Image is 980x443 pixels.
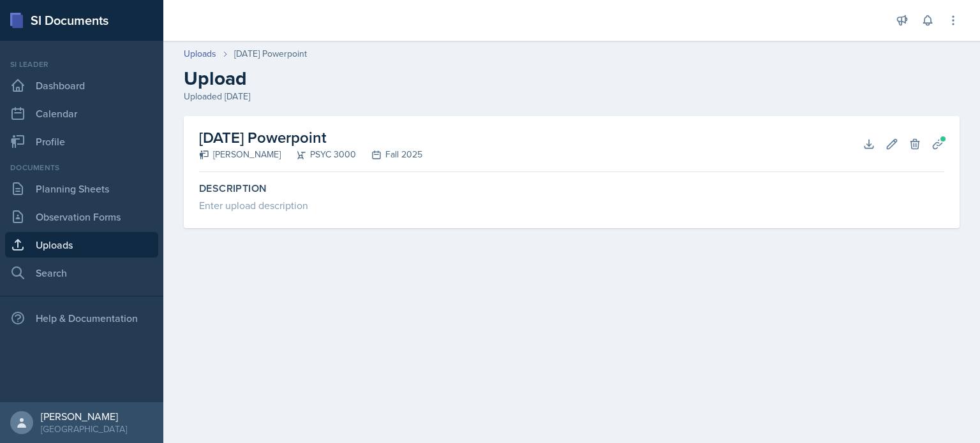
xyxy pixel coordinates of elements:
div: Uploaded [DATE] [184,90,960,103]
div: Help & Documentation [5,305,158,331]
a: Calendar [5,101,158,126]
a: Uploads [184,47,216,61]
a: Profile [5,129,158,154]
div: [PERSON_NAME] [41,410,127,423]
a: Observation Forms [5,204,158,229]
h2: Upload [184,67,960,90]
a: Planning Sheets [5,176,158,201]
label: Description [199,182,944,195]
h2: [DATE] Powerpoint [199,126,422,149]
div: [GEOGRAPHIC_DATA] [41,423,127,435]
div: [DATE] Powerpoint [234,47,307,61]
a: Dashboard [5,73,158,98]
div: Documents [5,162,158,173]
div: [PERSON_NAME] [199,148,281,161]
div: Fall 2025 [356,148,422,161]
div: PSYC 3000 [281,148,356,161]
div: Si leader [5,59,158,70]
a: Search [5,260,158,286]
a: Uploads [5,232,158,258]
div: Enter upload description [199,198,944,213]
